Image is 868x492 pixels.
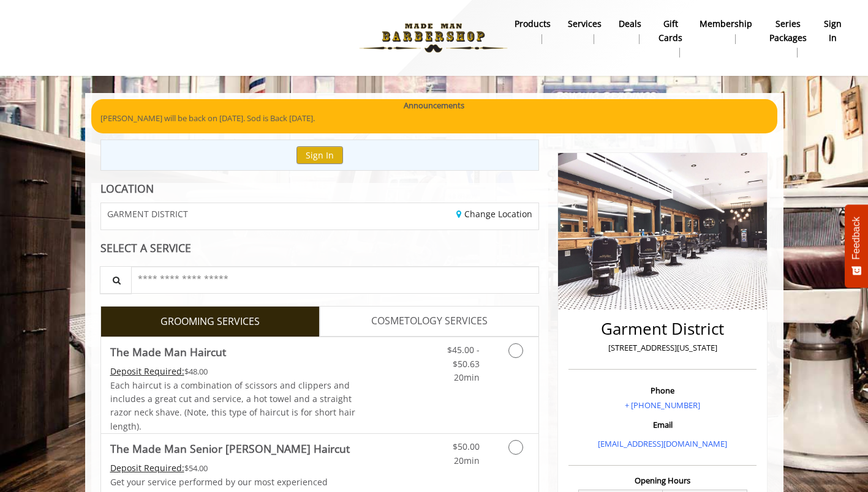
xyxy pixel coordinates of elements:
span: This service needs some Advance to be paid before we block your appointment [110,462,184,474]
h3: Opening Hours [568,476,757,485]
a: MembershipMembership [691,15,761,47]
span: Each haircut is a combination of scissors and clippers and includes a great cut and service, a ho... [110,379,355,432]
b: Services [568,17,602,31]
b: gift cards [659,17,682,45]
div: $54.00 [110,461,357,475]
span: 20min [454,455,480,466]
b: Deals [619,17,641,31]
b: products [515,17,551,31]
b: Membership [700,17,752,31]
span: COSMETOLOGY SERVICES [371,313,488,329]
span: $45.00 - $50.63 [447,344,480,369]
button: Sign In [296,146,343,164]
a: Change Location [456,208,532,220]
b: Series packages [769,17,807,45]
span: GARMENT DISTRICT [107,209,188,218]
img: Made Man Barbershop logo [349,4,518,72]
button: Feedback - Show survey [845,204,868,288]
a: sign insign in [815,15,850,47]
a: Productsproducts [506,15,559,47]
button: Service Search [100,266,132,294]
a: ServicesServices [559,15,610,47]
b: LOCATION [100,181,154,196]
b: The Made Man Haircut [110,343,226,360]
a: Series packagesSeries packages [761,15,815,61]
div: SELECT A SERVICE [100,242,540,254]
b: The Made Man Senior [PERSON_NAME] Haircut [110,440,350,457]
p: [PERSON_NAME] will be back on [DATE]. Sod is Back [DATE]. [100,112,768,125]
b: Announcements [404,99,464,112]
span: 20min [454,371,480,383]
span: $50.00 [453,441,480,452]
h3: Phone [572,386,753,395]
div: $48.00 [110,365,357,378]
a: [EMAIL_ADDRESS][DOMAIN_NAME] [598,438,727,449]
b: sign in [824,17,842,45]
a: Gift cardsgift cards [650,15,691,61]
span: Feedback [851,217,862,259]
p: [STREET_ADDRESS][US_STATE] [572,341,753,354]
h3: Email [572,420,753,429]
a: DealsDeals [610,15,650,47]
a: + [PHONE_NUMBER] [625,400,700,411]
h2: Garment District [572,320,753,338]
span: This service needs some Advance to be paid before we block your appointment [110,365,184,377]
span: GROOMING SERVICES [160,314,260,330]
